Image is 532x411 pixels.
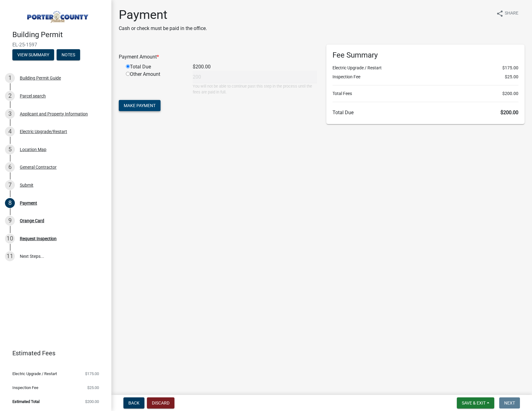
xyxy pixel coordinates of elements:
[5,347,101,359] a: Estimated Fees
[20,112,88,116] div: Applicant and Property Information
[119,100,161,111] button: Make Payment
[87,386,99,390] span: $25.00
[500,110,518,115] span: $200.00
[20,129,67,134] div: Electric Upgrade/Restart
[5,145,15,154] div: 5
[332,74,518,80] li: Inspection Fee
[121,63,188,71] div: Total Due
[20,183,33,187] div: Submit
[20,201,37,205] div: Payment
[128,400,139,405] span: Back
[147,397,174,409] button: Discard
[85,372,99,376] span: $175.00
[20,165,57,169] div: General Contractor
[20,94,46,98] div: Parcel search
[502,65,518,71] span: $175.00
[12,53,54,58] wm-modal-confirm: Summary
[123,397,144,409] button: Back
[85,400,99,404] span: $200.00
[505,74,518,80] span: $25.00
[5,251,15,261] div: 11
[124,103,156,108] span: Make Payment
[119,25,207,32] p: Cash or check must be paid in the office.
[20,218,44,223] div: Orange Card
[5,73,15,83] div: 1
[5,180,15,190] div: 7
[20,147,46,152] div: Location Map
[12,49,54,60] button: View Summary
[12,30,106,39] h4: Building Permit
[332,51,518,60] h6: Fee Summary
[332,90,518,97] li: Total Fees
[496,10,504,17] i: share
[12,400,40,404] span: Estimated Total
[119,7,207,22] h1: Payment
[457,397,494,409] button: Save & Exit
[12,372,57,376] span: Electric Upgrade / Restart
[332,110,518,115] h6: Total Due
[12,42,99,48] span: EL-25-1597
[5,234,15,244] div: 10
[57,53,80,58] wm-modal-confirm: Notes
[462,400,486,405] span: Save & Exit
[12,6,101,24] img: Porter County, Indiana
[505,10,518,17] span: Share
[504,400,515,405] span: Next
[5,162,15,172] div: 6
[114,53,322,61] div: Payment Amount
[5,109,15,119] div: 3
[499,397,520,409] button: Next
[5,216,15,226] div: 9
[20,236,57,241] div: Request Inspection
[5,127,15,136] div: 4
[332,65,518,71] li: Electric Upgrade / Restart
[188,63,322,71] div: $200.00
[57,49,80,60] button: Notes
[502,90,518,97] span: $200.00
[5,198,15,208] div: 8
[121,71,188,95] div: Other Amount
[12,386,38,390] span: Inspection Fee
[20,76,61,80] div: Building Permit Guide
[491,7,523,19] button: shareShare
[5,91,15,101] div: 2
